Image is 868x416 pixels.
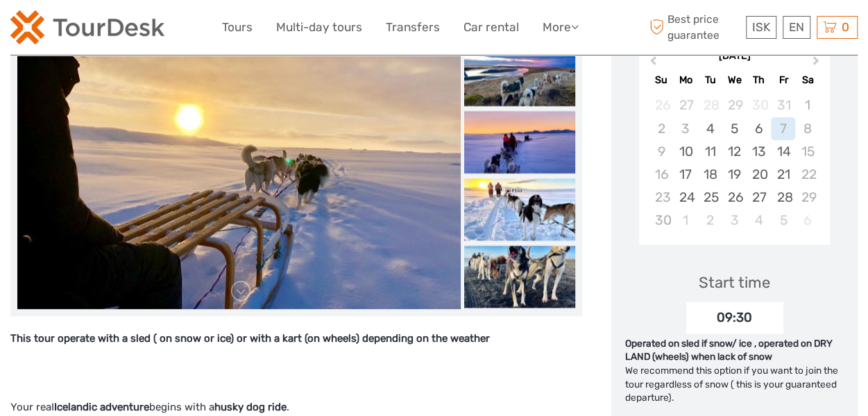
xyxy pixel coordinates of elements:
[795,209,819,232] div: Not available Saturday, December 6th, 2025
[464,178,575,241] img: 8702c8a1d46a44f3a4734c0efc273c26_slider_thumbnail.jpeg
[649,186,673,209] div: Not available Sunday, November 23rd, 2025
[639,49,830,64] div: [DATE]
[625,337,844,364] div: Operated on sled if snow/ ice , operated on DRY LAND (wheels) when lack of snow
[771,71,795,89] div: Fr
[674,94,698,116] div: Choose Monday, October 27th, 2025
[698,117,722,140] div: Choose Tuesday, November 4th, 2025
[747,117,771,140] div: Choose Thursday, November 6th, 2025
[674,140,698,163] div: Choose Monday, November 10th, 2025
[543,17,579,37] a: More
[643,94,825,232] div: month 2025-11
[840,20,851,34] span: 0
[795,140,819,163] div: Not available Saturday, November 15th, 2025
[222,17,253,37] a: Tours
[463,17,519,37] a: Car rental
[699,272,770,293] div: Start time
[698,209,722,232] div: Choose Tuesday, December 2nd, 2025
[747,71,771,89] div: Th
[674,209,698,232] div: Choose Monday, December 1st, 2025
[722,186,747,209] div: Choose Wednesday, November 26th, 2025
[722,209,747,232] div: Choose Wednesday, December 3rd, 2025
[464,245,575,308] img: 3a2ddf1b02de4da9babfeec0f56f2004_slider_thumbnail.jpeg
[722,71,747,89] div: We
[10,10,164,44] img: 120-15d4194f-c635-41b9-a512-a3cb382bfb57_logo_small.png
[752,20,770,34] span: ISK
[771,117,795,140] div: Not available Friday, November 7th, 2025
[686,302,783,333] div: 09:30
[771,140,795,163] div: Choose Friday, November 14th, 2025
[795,117,819,140] div: Not available Saturday, November 8th, 2025
[698,186,722,209] div: Choose Tuesday, November 25th, 2025
[625,364,844,405] div: We recommend this option if you want to join the tour regardless of snow ( this is your guarantee...
[722,140,747,163] div: Choose Wednesday, November 12th, 2025
[747,94,771,116] div: Not available Thursday, October 30th, 2025
[747,209,771,232] div: Choose Thursday, December 4th, 2025
[649,94,673,116] div: Not available Sunday, October 26th, 2025
[160,21,176,38] button: Open LiveChat chat widget
[464,44,575,106] img: c905672aadf74fcbb2be5df0b983a577_slider_thumbnail.jpeg
[649,209,673,232] div: Not available Sunday, November 30th, 2025
[674,163,698,186] div: Choose Monday, November 17th, 2025
[795,71,819,89] div: Sa
[698,71,722,89] div: Tu
[771,209,795,232] div: Choose Friday, December 5th, 2025
[214,401,287,413] strong: husky dog ride
[19,24,157,35] p: We're away right now. Please check back later!
[722,163,747,186] div: Choose Wednesday, November 19th, 2025
[722,94,747,116] div: Choose Wednesday, October 29th, 2025
[795,94,819,116] div: Not available Saturday, November 1st, 2025
[674,117,698,140] div: Not available Monday, November 3rd, 2025
[783,16,810,39] div: EN
[698,94,722,116] div: Not available Tuesday, October 28th, 2025
[54,401,149,413] strong: Icelandic adventure
[747,140,771,163] div: Choose Thursday, November 13th, 2025
[674,71,698,89] div: Mo
[747,163,771,186] div: Choose Thursday, November 20th, 2025
[771,163,795,186] div: Choose Friday, November 21st, 2025
[771,186,795,209] div: Choose Friday, November 28th, 2025
[806,53,828,75] button: Next Month
[674,186,698,209] div: Choose Monday, November 24th, 2025
[649,71,673,89] div: Su
[722,117,747,140] div: Choose Wednesday, November 5th, 2025
[386,17,440,37] a: Transfers
[464,111,575,173] img: 52bf439799ff4e458cef3c1befe227e1_slider_thumbnail.jpeg
[698,163,722,186] div: Choose Tuesday, November 18th, 2025
[10,332,490,345] strong: This tour operate with a sled ( on snow or ice) or with a kart (on wheels) depending on the weather
[640,53,663,75] button: Previous Month
[795,186,819,209] div: Not available Saturday, November 29th, 2025
[646,12,742,42] span: Best price guarantee
[649,163,673,186] div: Not available Sunday, November 16th, 2025
[747,186,771,209] div: Choose Thursday, November 27th, 2025
[649,117,673,140] div: Not available Sunday, November 2nd, 2025
[276,17,362,37] a: Multi-day tours
[771,94,795,116] div: Choose Friday, October 31st, 2025
[795,163,819,186] div: Not available Saturday, November 22nd, 2025
[649,140,673,163] div: Not available Sunday, November 9th, 2025
[698,140,722,163] div: Choose Tuesday, November 11th, 2025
